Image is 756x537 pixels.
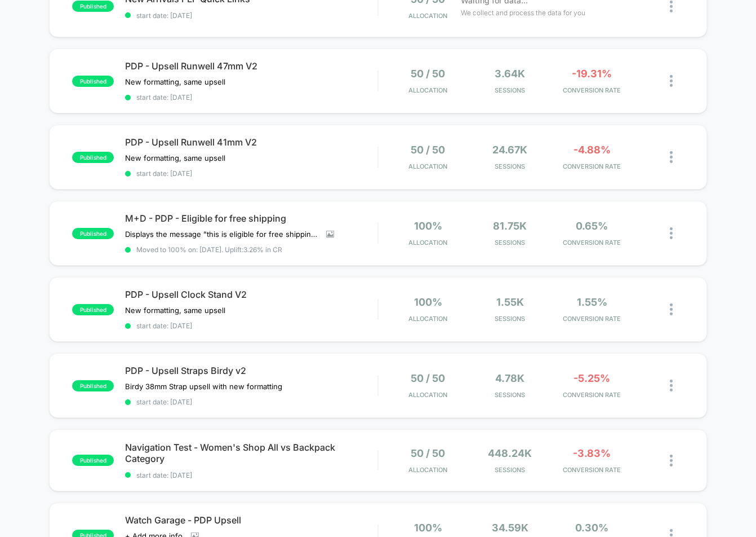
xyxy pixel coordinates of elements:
[670,75,673,87] img: close
[670,455,673,466] img: close
[125,77,225,86] span: New formatting, same upsell
[72,152,114,163] span: published
[125,137,377,148] span: PDP - Upsell Runwell 41mm V2
[125,398,377,406] span: start date: [DATE]
[408,391,447,399] span: Allocation
[125,382,282,391] span: Birdy 38mm Strap upsell with new formatting
[414,296,442,308] span: 100%
[125,322,377,330] span: start date: [DATE]
[136,245,282,254] span: Moved to 100% on: [DATE] . Uplift: 3.26% in CR
[670,380,673,391] img: close
[472,466,548,474] span: Sessions
[125,169,377,178] span: start date: [DATE]
[472,86,548,94] span: Sessions
[472,239,548,247] span: Sessions
[408,315,447,323] span: Allocation
[72,228,114,239] span: published
[408,162,447,170] span: Allocation
[554,162,630,170] span: CONVERSION RATE
[573,372,610,384] span: -5.25%
[572,68,612,80] span: -19.31%
[670,227,673,239] img: close
[495,372,524,384] span: 4.78k
[411,144,445,156] span: 50 / 50
[411,372,445,384] span: 50 / 50
[472,315,548,323] span: Sessions
[492,522,528,534] span: 34.59k
[72,380,114,391] span: published
[125,289,377,300] span: PDP - Upsell Clock Stand V2
[493,220,527,232] span: 81.75k
[125,153,225,162] span: New formatting, same upsell
[408,466,447,474] span: Allocation
[408,86,447,94] span: Allocation
[577,296,607,308] span: 1.55%
[125,230,318,239] span: Displays the message "this is eligible for free shipping" on all PDPs that are $125+ (US only)
[72,1,114,12] span: published
[125,60,377,72] span: PDP - Upsell Runwell 47mm V2
[554,86,630,94] span: CONVERSION RATE
[461,7,585,18] span: We collect and process the data for you
[72,76,114,87] span: published
[408,239,447,247] span: Allocation
[670,1,673,12] img: close
[125,213,377,224] span: M+D - PDP - Eligible for free shipping
[472,162,548,170] span: Sessions
[495,68,525,80] span: 3.64k
[573,447,611,459] span: -3.83%
[414,522,442,534] span: 100%
[411,447,445,459] span: 50 / 50
[554,466,630,474] span: CONVERSION RATE
[554,391,630,399] span: CONVERSION RATE
[488,447,532,459] span: 448.24k
[414,220,442,232] span: 100%
[554,239,630,247] span: CONVERSION RATE
[72,304,114,315] span: published
[125,93,377,102] span: start date: [DATE]
[411,68,445,80] span: 50 / 50
[573,144,611,156] span: -4.88%
[670,151,673,163] img: close
[125,365,377,376] span: PDP - Upsell Straps Birdy v2
[472,391,548,399] span: Sessions
[496,296,524,308] span: 1.55k
[125,471,377,479] span: start date: [DATE]
[125,11,377,20] span: start date: [DATE]
[554,315,630,323] span: CONVERSION RATE
[576,220,608,232] span: 0.65%
[670,303,673,315] img: close
[492,144,527,156] span: 24.67k
[125,442,377,464] span: Navigation Test - Women's Shop All vs Backpack Category
[575,522,608,534] span: 0.30%
[72,455,114,466] span: published
[125,306,225,315] span: New formatting, same upsell
[408,12,447,20] span: Allocation
[125,514,377,526] span: Watch Garage - PDP Upsell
